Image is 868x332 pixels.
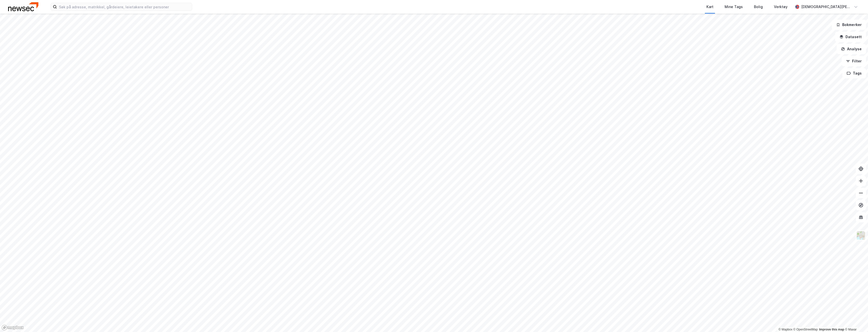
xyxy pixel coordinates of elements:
[819,328,844,331] a: Improve this map
[725,4,743,10] div: Mine Tags
[835,32,866,42] button: Datasett
[856,231,866,240] img: Z
[706,4,713,10] div: Kart
[778,328,792,331] a: Mapbox
[837,44,866,54] button: Analyse
[842,56,866,66] button: Filter
[843,308,868,332] iframe: Chat Widget
[2,325,24,330] a: Mapbox homepage
[842,68,866,78] button: Tags
[832,20,866,30] button: Bokmerker
[8,2,38,11] img: newsec-logo.f6e21ccffca1b3a03d2d.png
[774,4,788,10] div: Verktøy
[843,308,868,332] div: Kontrollprogram for chat
[793,328,818,331] a: OpenStreetMap
[57,3,192,11] input: Søk på adresse, matrikkel, gårdeiere, leietakere eller personer
[801,4,852,10] div: [DEMOGRAPHIC_DATA][PERSON_NAME]
[754,4,763,10] div: Bolig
